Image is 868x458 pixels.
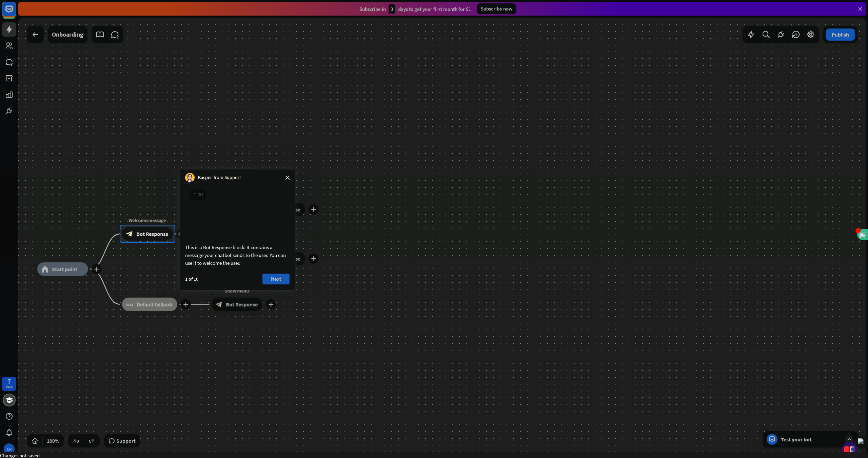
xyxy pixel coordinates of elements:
[185,276,198,282] div: 1 of 10
[5,3,26,23] button: Open LiveChat chat widget
[185,243,290,267] div: This is a Bot Response block. It contains a message your chatbot sends to the user. You can use i...
[262,274,290,284] button: Next
[137,231,169,237] span: Bot Response
[214,174,241,181] span: from Support
[198,174,212,181] span: Kacper
[126,231,133,237] i: block_bot_response
[285,176,290,180] i: close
